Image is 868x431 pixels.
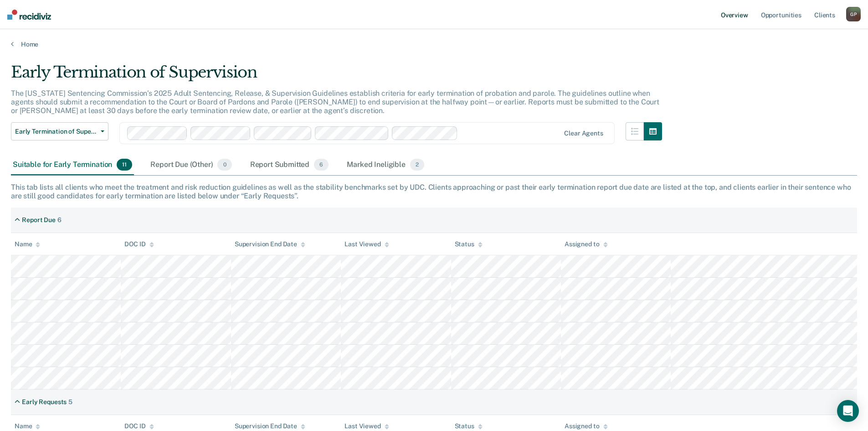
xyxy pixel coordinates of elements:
div: Suitable for Early Termination11 [11,155,134,175]
div: Last Viewed [344,240,389,248]
button: GP [846,7,861,21]
div: Status [455,240,483,248]
div: Assigned to [565,422,607,430]
span: Early Termination of Supervision [15,128,97,135]
div: This tab lists all clients who meet the treatment and risk reduction guidelines as well as the st... [11,183,857,200]
span: 11 [117,159,132,171]
div: Name [15,422,40,430]
div: Early Requests [22,398,67,406]
a: Home [11,40,857,48]
div: Report Submitted6 [248,155,331,175]
div: Open Intercom Messenger [837,400,859,422]
div: Supervision End Date [235,422,305,430]
span: 0 [217,159,231,171]
div: Early Termination of Supervision [11,63,662,89]
div: Assigned to [565,240,607,248]
div: G P [846,7,861,21]
span: 2 [410,159,424,171]
img: Recidiviz [7,10,51,20]
div: Supervision End Date [235,240,305,248]
div: DOC ID [124,240,154,248]
div: 5 [68,398,72,406]
div: Clear agents [564,130,603,137]
div: Early Requests5 [11,395,76,410]
div: Marked Ineligible2 [345,155,426,175]
div: Status [455,422,483,430]
div: 6 [57,216,62,224]
p: The [US_STATE] Sentencing Commission’s 2025 Adult Sentencing, Release, & Supervision Guidelines e... [11,89,659,115]
div: Last Viewed [344,422,389,430]
div: DOC ID [124,422,154,430]
button: Early Termination of Supervision [11,122,108,140]
span: 6 [314,159,329,171]
div: Name [15,240,40,248]
div: Report Due [22,216,56,224]
div: Report Due6 [11,213,65,228]
div: Report Due (Other)0 [149,155,233,175]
